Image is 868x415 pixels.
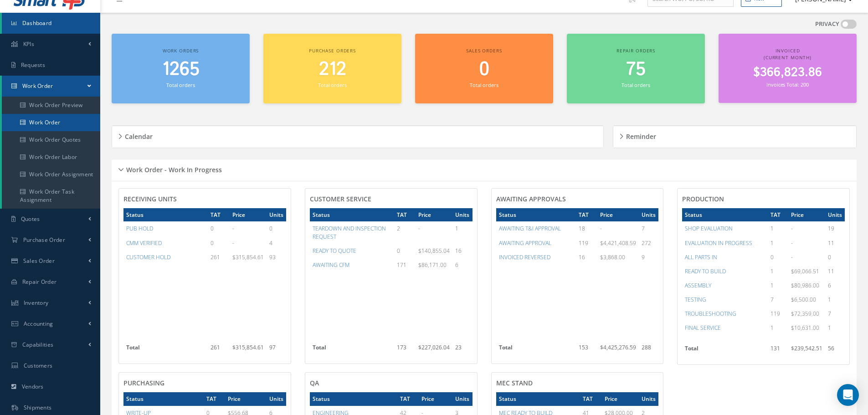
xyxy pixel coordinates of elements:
th: Price [225,392,267,405]
h4: RECEIVING UNITS [123,195,286,203]
td: 1 [768,264,788,278]
a: AWAITING T&I APPROVAL [499,225,561,232]
h4: AWAITING APPROVALS [496,195,659,203]
a: Work Order [2,76,100,97]
span: Vendors [22,383,44,390]
td: 93 [267,250,286,264]
small: Total orders [470,82,498,88]
th: Price [788,208,825,221]
th: Total [310,341,394,359]
td: 9 [639,250,658,264]
span: $69,066.51 [791,267,819,275]
span: Shipments [24,404,52,411]
td: 1 [768,321,788,335]
div: Open Intercom Messenger [837,384,859,406]
span: $140,855.04 [418,247,450,255]
span: Repair orders [616,47,655,54]
a: Sales orders 0 Total orders [415,34,553,103]
h4: PRODUCTION [682,195,845,203]
td: 1 [825,321,845,335]
span: $6,500.00 [791,296,816,303]
a: Work orders 1265 Total orders [112,34,250,103]
a: Work Order Task Assignment [2,183,100,209]
td: 272 [639,236,658,250]
a: TROUBLESHOOTING [685,310,736,318]
td: 6 [825,278,845,292]
td: 23 [452,341,472,359]
span: Customers [24,362,53,369]
td: 1 [452,221,472,243]
td: 1 [768,221,788,236]
td: 7 [639,221,658,236]
a: TEARDOWN AND INSPECTION REQUEST [313,225,386,240]
td: 153 [576,341,597,359]
span: $239,542.51 [791,344,822,352]
td: 173 [394,341,416,359]
td: 4 [267,236,286,250]
td: 0 [825,250,845,264]
span: KPIs [23,40,34,48]
label: PRIVACY [815,20,839,29]
span: Inventory [24,299,49,307]
span: $366,823.86 [753,64,822,82]
th: Units [267,208,286,221]
th: Status [496,208,576,221]
a: SHOP EVALUATION [685,225,733,232]
th: Units [639,392,658,405]
span: - [600,225,602,232]
span: $80,986.00 [791,282,819,289]
th: Units [639,208,658,221]
th: Units [452,208,472,221]
span: - [418,225,420,232]
th: Price [419,392,452,405]
td: 131 [768,342,788,360]
a: PUB HOLD [126,225,153,232]
th: Total [496,341,576,359]
span: - [232,239,234,247]
td: 11 [825,236,845,250]
span: $4,425,276.59 [600,343,636,351]
th: Total [123,341,208,359]
span: $3,868.00 [600,253,625,261]
a: Invoiced (Current Month) $366,823.86 Invoices Total: 200 [719,34,857,103]
span: $4,421,408.59 [600,239,636,247]
td: 7 [768,292,788,307]
span: (Current Month) [764,54,812,61]
th: Units [267,392,286,405]
span: Purchase orders [309,47,356,54]
span: 212 [319,56,346,82]
a: EVALUATION IN PROGRESS [685,239,752,247]
span: Quotes [21,215,40,223]
td: 1 [768,236,788,250]
td: 56 [825,342,845,360]
span: - [791,225,793,232]
span: 1265 [162,56,200,82]
th: TAT [394,208,416,221]
a: ALL PARTS IN [685,253,717,261]
h4: QA [310,379,473,387]
td: 261 [208,250,230,264]
th: TAT [208,208,230,221]
span: - [791,239,793,247]
span: Repair Order [22,278,57,286]
td: 0 [768,250,788,264]
th: Price [597,208,639,221]
td: 288 [639,341,658,359]
td: 11 [825,264,845,278]
span: $86,171.00 [418,261,447,269]
span: Invoiced [776,47,800,54]
a: AWAITING APPROVAL [499,239,551,247]
h5: Calendar [122,130,153,141]
th: Status [123,392,204,405]
small: Invoices Total: 200 [766,81,808,88]
span: - [791,253,793,261]
a: Repair orders 75 Total orders [567,34,705,103]
td: 6 [452,258,472,272]
span: $315,854.61 [232,253,264,261]
h4: CUSTOMER SERVICE [310,195,473,203]
a: READY TO QUOTE [313,247,356,255]
td: 119 [576,236,597,250]
td: 18 [576,221,597,236]
th: Price [602,392,639,405]
th: Status [310,208,394,221]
